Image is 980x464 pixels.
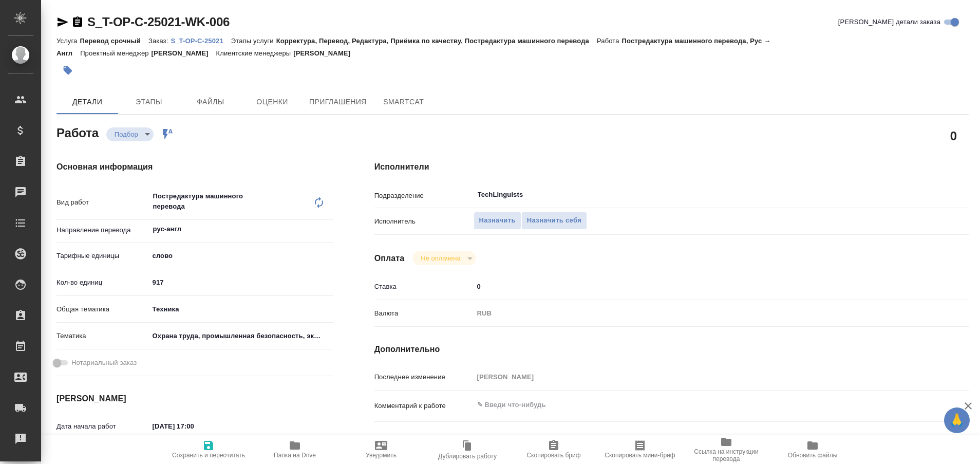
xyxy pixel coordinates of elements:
[231,37,276,45] p: Этапы услуги
[914,194,916,196] button: Open
[689,448,763,462] span: Ссылка на инструкции перевода
[106,127,154,141] div: Подбор
[165,435,252,464] button: Сохранить и пересчитать
[56,251,149,261] p: Тарифные единицы
[56,304,149,314] p: Общая тематика
[338,435,424,464] button: Уведомить
[366,452,397,459] span: Уведомить
[56,37,80,45] p: Услуга
[474,305,919,322] div: RUB
[950,127,957,144] h2: 0
[309,96,367,108] span: Приглашения
[474,369,919,384] input: Пустое поле
[56,277,149,288] p: Кол-во единиц
[148,37,171,45] p: Заказ:
[87,15,230,29] a: S_T-OP-C-25021-WK-006
[474,279,919,294] input: ✎ Введи что-нибудь
[424,435,511,464] button: Дублировать работу
[149,247,333,265] div: слово
[328,228,330,230] button: Open
[511,435,597,464] button: Скопировать бриф
[71,16,84,28] button: Скопировать ссылку
[374,372,474,382] p: Последнее изменение
[374,161,969,173] h4: Исполнители
[788,452,838,459] span: Обновить файлы
[171,37,231,45] p: S_T-OP-C-25021
[374,308,474,319] p: Валюта
[379,96,428,108] span: SmartCat
[527,215,581,227] span: Назначить себя
[80,49,151,57] p: Проектный менеджер
[374,216,474,227] p: Исполнитель
[56,421,149,432] p: Дата начала работ
[374,252,405,265] h4: Оплата
[374,191,474,201] p: Подразделение
[438,453,497,460] span: Дублировать работу
[186,96,235,108] span: Файлы
[248,96,297,108] span: Оценки
[149,301,333,318] div: Техника
[71,358,137,368] span: Нотариальный заказ
[56,225,149,235] p: Направление перевода
[944,407,970,433] button: 🙏
[149,275,333,290] input: ✎ Введи что-нибудь
[56,331,149,341] p: Тематика
[216,49,294,57] p: Клиентские менеджеры
[526,452,580,459] span: Скопировать бриф
[374,401,474,411] p: Комментарий к работе
[374,343,969,356] h4: Дополнительно
[597,37,622,45] p: Работа
[276,37,597,45] p: Корректура, Перевод, Редактура, Приёмка по качеству, Постредактура машинного перевода
[418,254,463,263] button: Не оплачена
[63,96,112,108] span: Детали
[838,17,940,27] span: [PERSON_NAME] детали заказа
[769,435,856,464] button: Обновить файлы
[56,123,99,141] h2: Работа
[171,36,231,45] a: S_T-OP-C-25021
[293,49,358,57] p: [PERSON_NAME]
[948,410,966,431] span: 🙏
[56,197,149,208] p: Вид работ
[521,212,587,230] button: Назначить себя
[597,435,683,464] button: Скопировать мини-бриф
[172,452,245,459] span: Сохранить и пересчитать
[412,251,476,265] div: Подбор
[479,215,516,227] span: Назначить
[56,393,333,405] h4: [PERSON_NAME]
[111,130,141,139] button: Подбор
[252,435,338,464] button: Папка на Drive
[149,327,333,345] div: Охрана труда, промышленная безопасность, экология и стандартизация
[152,49,216,57] p: [PERSON_NAME]
[474,212,521,230] button: Назначить
[605,452,675,459] span: Скопировать мини-бриф
[56,16,69,28] button: Скопировать ссылку для ЯМессенджера
[149,419,239,434] input: ✎ Введи что-нибудь
[56,161,333,173] h4: Основная информация
[124,96,174,108] span: Этапы
[274,452,316,459] span: Папка на Drive
[56,59,79,82] button: Добавить тэг
[683,435,769,464] button: Ссылка на инструкции перевода
[374,282,474,292] p: Ставка
[80,37,148,45] p: Перевод срочный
